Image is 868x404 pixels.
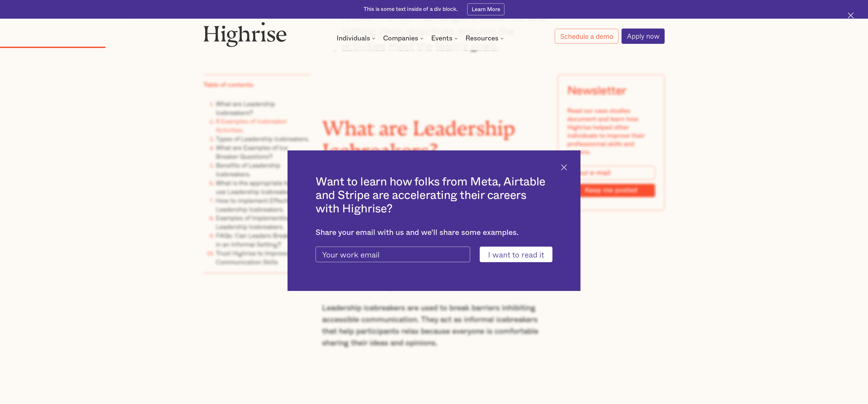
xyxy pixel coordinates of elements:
[431,35,459,41] div: Events
[383,35,418,41] div: Companies
[383,35,425,41] div: Companies
[561,164,567,170] img: Cross icon
[337,35,370,41] div: Individuals
[364,6,458,13] div: This is some text inside of a div block.
[316,175,552,216] h2: Want to learn how folks from Meta, Airtable and Stripe are accelerating their careers with Highrise?
[337,35,377,41] div: Individuals
[316,247,552,262] form: current-ascender-blog-article-modal-form
[467,3,504,15] a: Learn More
[555,29,618,44] a: Schedule a demo
[431,35,452,41] div: Events
[848,12,854,18] img: Cross icon
[465,35,498,41] div: Resources
[622,29,665,44] a: Apply now
[465,35,505,41] div: Resources
[480,247,552,262] input: I want to read it
[203,22,287,47] img: Highrise logo
[316,247,470,262] input: Your work email
[316,228,552,237] div: Share your email with us and we'll share some examples.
